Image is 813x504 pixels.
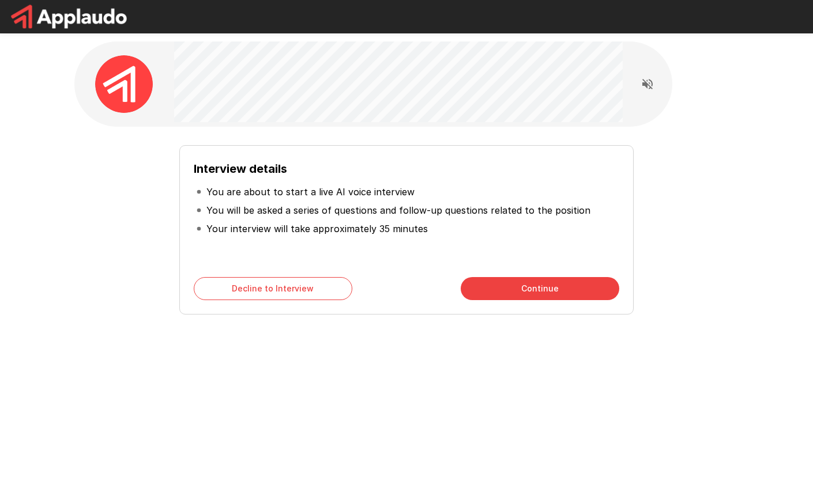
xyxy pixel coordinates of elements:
[194,162,287,176] b: Interview details
[206,222,428,236] p: Your interview will take approximately 35 minutes
[206,185,415,199] p: You are about to start a live AI voice interview
[461,277,619,300] button: Continue
[206,203,590,217] p: You will be asked a series of questions and follow-up questions related to the position
[194,277,352,300] button: Decline to Interview
[95,55,153,113] img: applaudo_avatar.png
[636,73,659,96] button: Read questions aloud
